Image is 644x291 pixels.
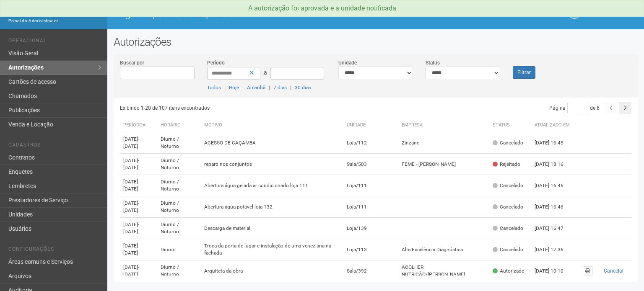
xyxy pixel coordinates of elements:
span: | [242,85,244,90]
a: Hoje [229,85,239,90]
td: Arquiteta da obra [201,260,343,282]
td: Abertura água gelada ar condicionado loja 111 [201,175,343,196]
th: Empresa [398,118,489,132]
a: Amanhã [247,85,265,90]
td: [DATE] [120,239,157,260]
div: Autorizado [493,268,525,275]
td: [DATE] [120,132,157,154]
th: Horário [157,118,200,132]
td: Loja/139 [343,218,398,239]
td: FEME - [PERSON_NAME] [398,154,489,175]
td: Loja/112 [343,132,398,154]
th: Motivo [201,118,343,132]
td: Sala/392 [343,260,398,282]
td: Sala/503 [343,154,398,175]
div: Cancelado [493,225,523,232]
td: Descarga de material [201,218,343,239]
td: Zinzane [398,132,489,154]
td: Loja/113 [343,239,398,260]
th: Status [489,118,531,132]
div: Exibindo 1-20 de 107 itens encontrados [120,102,377,114]
td: [DATE] 16:46 [531,196,577,218]
td: Diurno / Noturno [157,218,200,239]
td: [DATE] [120,196,157,218]
span: | [269,85,270,90]
button: Filtrar [513,66,535,79]
button: Cancelar [600,266,628,276]
td: Troca da porta de lugar e instalação de uma veneziana na fachada [201,239,343,260]
h1: Vogue Square Life Experience [114,8,369,19]
td: [DATE] 16:47 [531,218,577,239]
span: | [290,85,291,90]
div: Rejeitado [493,161,520,168]
label: Unidade [338,59,357,67]
td: Diurno / Noturno [157,154,200,175]
th: Atualizado em [531,118,577,132]
div: Cancelado [493,182,523,189]
th: Período [120,118,157,132]
div: Painel do Administrador [8,17,101,25]
h2: Autorizações [114,36,638,48]
td: Loja/111 [343,196,398,218]
span: a [264,69,267,76]
td: ACESSO DE CAÇAMBA [201,132,343,154]
td: [DATE] 16:46 [531,175,577,196]
td: Diurno / Noturno [157,175,200,196]
span: Página de 6 [549,105,600,111]
a: 7 dias [273,85,287,90]
td: [DATE] 18:16 [531,154,577,175]
td: Diurno / Noturno [157,196,200,218]
td: [DATE] 16:45 [531,132,577,154]
td: [DATE] [120,175,157,196]
span: | [224,85,226,90]
label: Status [426,59,440,67]
li: Configurações [8,246,101,255]
td: [DATE] [120,260,157,282]
a: Todos [207,85,221,90]
td: [DATE] 17:36 [531,239,577,260]
td: Diurno / Noturno [157,132,200,154]
td: Diurno [157,239,200,260]
td: Diurno / Noturno [157,260,200,282]
div: Cancelado [493,139,523,147]
div: Cancelado [493,246,523,253]
li: Cadastros [8,142,101,151]
th: Unidade [343,118,398,132]
li: Operacional [8,38,101,46]
td: Abertura água potável loja 132 [201,196,343,218]
td: ACOLHER NUTRIÇÃO/[PERSON_NAME] [398,260,489,282]
div: Cancelado [493,203,523,211]
td: [DATE] [120,154,157,175]
label: Período [207,59,225,67]
td: reparo nos conjuntos [201,154,343,175]
td: Loja/111 [343,175,398,196]
label: Buscar por [120,59,144,67]
td: [DATE] [120,218,157,239]
td: [DATE] 10:10 [531,260,577,282]
a: 30 dias [295,85,311,90]
td: Alta Excelência Diagnóstica [398,239,489,260]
